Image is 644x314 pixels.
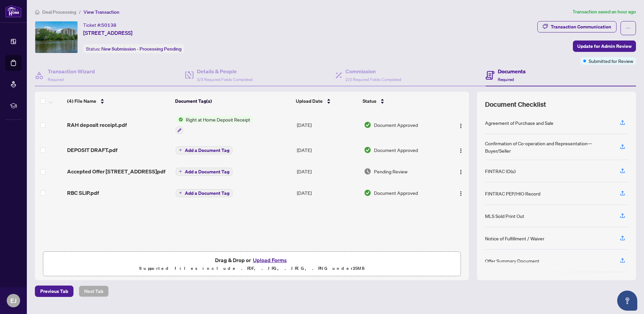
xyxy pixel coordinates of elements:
[179,148,182,152] span: plus
[296,97,323,105] span: Upload Date
[176,189,232,197] button: Add a Document Tag
[197,67,253,75] h4: Details & People
[67,146,117,154] span: DEPOSIT DRAFT.pdf
[294,182,361,204] td: [DATE]
[5,5,21,17] img: logo
[183,116,253,123] span: Right at Home Deposit Receipt
[197,77,253,82] span: 3/3 Required Fields Completed
[485,190,540,197] div: FINTRAC PEP/HIO Record
[185,191,229,195] span: Add a Document Tag
[364,121,371,129] img: Document Status
[485,140,612,154] div: Confirmation of Co-operation and Representation—Buyer/Seller
[101,22,116,28] span: 50138
[176,116,183,123] img: Status Icon
[498,67,526,75] h4: Documents
[79,8,81,16] li: /
[83,44,184,53] div: Status:
[101,46,181,52] span: New Submission - Processing Pending
[83,29,132,37] span: [STREET_ADDRESS]
[458,191,464,196] img: Logo
[345,77,401,82] span: 2/2 Required Fields Completed
[455,166,466,177] button: Logo
[617,291,637,311] button: Open asap
[185,169,229,174] span: Add a Document Tag
[294,110,361,139] td: [DATE]
[458,148,464,153] img: Logo
[47,264,457,272] p: Supported files include .PDF, .JPG, .JPEG, .PNG under 25 MB
[364,146,371,154] img: Document Status
[363,97,376,105] span: Status
[43,252,461,277] span: Drag & Drop orUpload FormsSupported files include .PDF, .JPG, .JPEG, .PNG under25MB
[374,189,418,197] span: Document Approved
[364,168,371,175] img: Document Status
[485,235,544,242] div: Notice of Fulfillment / Waiver
[455,120,466,130] button: Logo
[10,296,16,305] span: EJ
[67,121,127,129] span: RAH deposit receipt.pdf
[67,97,96,105] span: (4) File Name
[293,92,360,110] th: Upload Date
[176,146,232,154] button: Add a Document Tag
[364,189,371,197] img: Document Status
[35,21,77,53] img: IMG-N12338845_1.jpg
[179,170,182,173] span: plus
[374,146,418,154] span: Document Approved
[485,167,516,175] div: FINTRAC ID(s)
[455,187,466,198] button: Logo
[215,256,289,264] span: Drag & Drop or
[573,8,636,16] article: Transaction saved an hour ago
[40,286,68,297] span: Previous Tab
[374,121,418,129] span: Document Approved
[172,92,293,110] th: Document Tag(s)
[176,167,232,176] button: Add a Document Tag
[626,26,631,30] span: ellipsis
[294,139,361,161] td: [DATE]
[294,161,361,182] td: [DATE]
[83,21,116,29] div: Ticket #:
[64,92,172,110] th: (4) File Name
[551,21,611,32] div: Transaction Communication
[485,119,553,127] div: Agreement of Purchase and Sale
[537,21,616,32] button: Transaction Communication
[35,286,73,297] button: Previous Tab
[42,9,76,15] span: Deal Processing
[577,41,632,52] span: Update for Admin Review
[185,148,229,153] span: Add a Document Tag
[485,212,524,220] div: MLS Sold Print Out
[498,77,514,82] span: Required
[374,168,408,175] span: Pending Review
[176,168,232,176] button: Add a Document Tag
[67,167,165,175] span: Accepted Offer [STREET_ADDRESS]pdf
[179,191,182,194] span: plus
[35,10,40,14] span: home
[485,257,539,264] div: Offer Summary Document
[84,9,119,15] span: View Transaction
[458,169,464,175] img: Logo
[48,77,64,82] span: Required
[455,145,466,155] button: Logo
[589,57,633,65] span: Submitted for Review
[573,41,636,52] button: Update for Admin Review
[485,100,546,109] span: Document Checklist
[251,256,289,264] button: Upload Forms
[345,67,401,75] h4: Commission
[360,92,443,110] th: Status
[176,116,253,134] button: Status IconRight at Home Deposit Receipt
[176,146,232,154] button: Add a Document Tag
[48,67,95,75] h4: Transaction Wizard
[458,123,464,129] img: Logo
[67,189,99,197] span: RBC SLIP.pdf
[79,286,109,297] button: Next Tab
